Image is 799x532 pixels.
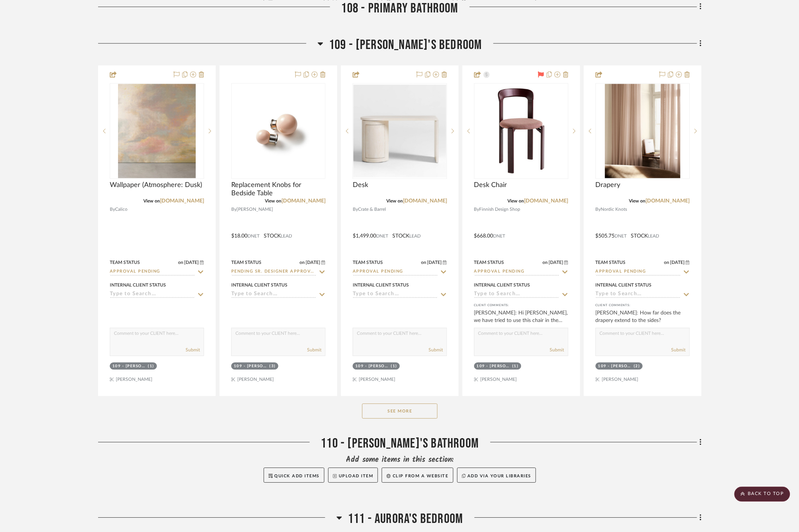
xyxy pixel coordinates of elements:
span: Quick Add Items [275,474,320,478]
input: Type to Search… [353,291,438,299]
input: Type to Search… [110,291,195,299]
a: [DOMAIN_NAME] [646,199,690,204]
input: Type to Search… [474,269,559,276]
input: Type to Search… [110,269,195,276]
span: on [421,261,427,265]
div: 109 - [PERSON_NAME]'S BEDROOM [598,364,632,369]
span: [DATE] [184,260,200,265]
span: on [543,261,548,265]
input: Type to Search… [231,291,317,299]
a: [DOMAIN_NAME] [524,199,569,204]
div: 109 - [PERSON_NAME]'S BEDROOM [355,364,389,369]
button: See More [362,404,438,419]
button: Quick Add Items [264,468,325,483]
span: View on [508,199,524,204]
span: Wallpaper (Atmosphere: Dusk) [110,181,202,190]
div: (2) [634,364,641,369]
span: View on [629,199,646,204]
span: Replacement Knobs for Bedside Table [231,181,326,198]
div: (3) [270,364,276,369]
div: Team Status [110,259,140,266]
span: [DATE] [670,260,686,265]
button: Submit [671,347,686,354]
div: 109 - [PERSON_NAME]'S BEDROOM [234,364,268,369]
span: Finnish Design Shop [479,206,521,213]
div: Team Status [231,259,261,266]
button: Upload Item [328,468,378,483]
button: Submit [307,347,321,354]
span: By [231,206,237,213]
div: Internal Client Status [596,282,652,289]
a: [DOMAIN_NAME] [403,199,447,204]
span: 109 - [PERSON_NAME]'S BEDROOM [329,37,482,53]
div: Team Status [474,259,504,266]
div: 109 - [PERSON_NAME]'S BEDROOM [477,364,511,369]
span: 111 - AURORA'S BEDROOM [348,511,463,527]
span: on [178,261,184,265]
img: Replacement Knobs for Bedside Table [241,84,316,178]
div: 109 - [PERSON_NAME]'S BEDROOM [112,364,146,369]
span: Crate & Barrel [358,206,386,213]
span: Desk Chair [474,181,507,190]
span: By [596,206,601,213]
span: [DATE] [305,260,321,265]
div: (1) [391,364,398,369]
button: Clip from a website [382,468,453,483]
img: Desk [353,85,446,178]
div: Team Status [353,259,383,266]
span: Calico [115,206,128,213]
button: Submit [186,347,200,354]
button: Add via your libraries [457,468,536,483]
img: Wallpaper (Atmosphere: Dusk) [118,84,196,178]
input: Type to Search… [353,269,438,276]
span: By [353,206,358,213]
span: View on [265,199,281,204]
span: Nordic Knots [601,206,627,213]
div: Internal Client Status [353,282,409,289]
input: Type to Search… [596,291,681,299]
div: [PERSON_NAME]: Hi [PERSON_NAME], we have tried to use this chair in the past and felt that it was... [474,310,569,325]
span: View on [143,199,160,204]
span: Desk [353,181,368,190]
div: [PERSON_NAME]: How far does the drapery extend to the sides? [596,310,690,325]
span: By [110,206,115,213]
button: Submit [550,347,564,354]
input: Type to Search… [231,269,317,276]
div: Internal Client Status [474,282,530,289]
img: Desk Chair [475,85,568,178]
span: Drapery [596,181,621,190]
span: on [664,261,670,265]
button: Submit [429,347,443,354]
a: [DOMAIN_NAME] [281,199,326,204]
span: View on [386,199,403,204]
a: [DOMAIN_NAME] [160,199,204,204]
div: (1) [148,364,155,369]
input: Type to Search… [596,269,681,276]
div: Team Status [596,259,626,266]
div: 0 [353,84,447,179]
span: on [300,261,305,265]
span: [PERSON_NAME] [237,206,273,213]
div: (1) [513,364,519,369]
input: Type to Search… [474,291,559,299]
img: Drapery [605,84,681,178]
div: Internal Client Status [231,282,287,289]
span: [DATE] [427,260,443,265]
span: [DATE] [548,260,564,265]
div: Internal Client Status [110,282,166,289]
scroll-to-top-button: BACK TO TOP [734,487,790,502]
div: Add some items in this section: [98,455,702,466]
span: By [474,206,479,213]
